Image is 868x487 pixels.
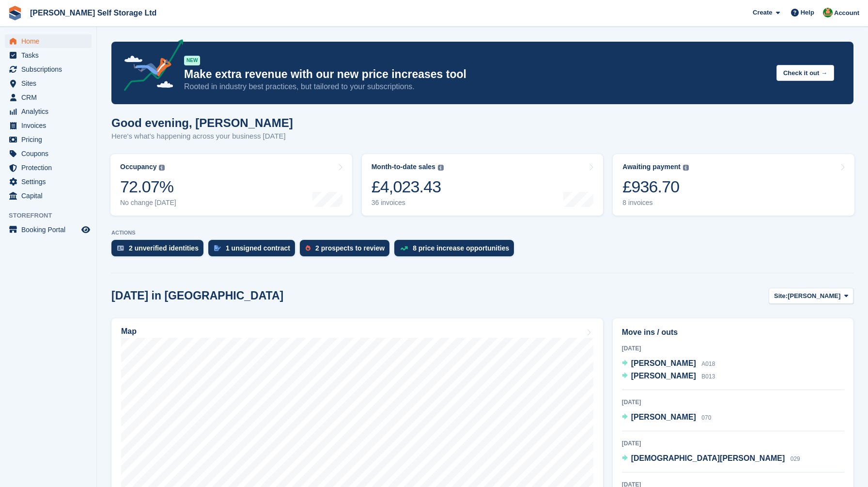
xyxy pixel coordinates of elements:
[111,131,293,142] p: Here's what's happening across your business [DATE]
[622,358,715,370] a: [PERSON_NAME] A018
[21,189,79,203] span: Capital
[184,67,769,81] p: Make extra revenue with our new price increases tool
[774,291,788,301] span: Site:
[622,439,844,448] div: [DATE]
[5,189,92,203] a: menu
[769,288,853,304] button: Site: [PERSON_NAME]
[117,245,124,251] img: verify_identity-adf6edd0f0f0b5bbfe63781bf79b02c33cf7c696d77639b501bdc392416b5a36.svg
[21,223,79,236] span: Booking Portal
[701,361,715,367] span: A018
[683,165,689,171] img: icon-info-grey-7440780725fd019a000dd9b08b2336e03edf1995a4989e88bcd33f0948082b44.svg
[5,119,92,132] a: menu
[622,453,800,465] a: [DEMOGRAPHIC_DATA][PERSON_NAME] 029
[823,8,833,17] img: Joshua Wild
[300,240,394,261] a: 2 prospects to review
[110,154,352,216] a: Occupancy 72.07% No change [DATE]
[121,327,137,336] h2: Map
[834,8,859,18] span: Account
[21,119,79,132] span: Invoices
[372,163,435,171] div: Month-to-date sales
[306,245,310,251] img: prospect-51fa495bee0391a8d652442698ab0144808aea92771e9ea1ae160a38d050c398.svg
[120,199,176,207] div: No change [DATE]
[788,291,840,301] span: [PERSON_NAME]
[5,34,92,48] a: menu
[9,211,96,220] span: Storefront
[701,373,715,380] span: B013
[413,244,509,252] div: 8 price increase opportunities
[111,240,208,261] a: 2 unverified identities
[5,91,92,104] a: menu
[184,81,769,92] p: Rooted in industry best practices, but tailored to your subscriptions.
[622,370,715,383] a: [PERSON_NAME] B013
[438,165,444,171] img: icon-info-grey-7440780725fd019a000dd9b08b2336e03edf1995a4989e88bcd33f0948082b44.svg
[21,91,79,104] span: CRM
[226,244,290,252] div: 1 unsigned contract
[613,154,854,216] a: Awaiting payment £936.70 8 invoices
[116,39,184,94] img: price-adjustments-announcement-icon-8257ccfd72463d97f412b2fc003d46551f7dbcb40ab6d574587a9cd5c0d94...
[622,344,844,353] div: [DATE]
[5,175,92,189] a: menu
[159,165,165,171] img: icon-info-grey-7440780725fd019a000dd9b08b2336e03edf1995a4989e88bcd33f0948082b44.svg
[5,48,92,62] a: menu
[622,199,689,207] div: 8 invoices
[21,147,79,160] span: Coupons
[631,359,696,367] span: [PERSON_NAME]
[21,34,79,48] span: Home
[5,133,92,146] a: menu
[5,63,92,76] a: menu
[622,327,844,338] h2: Move ins / outs
[622,398,844,407] div: [DATE]
[5,161,92,174] a: menu
[21,63,79,76] span: Subscriptions
[5,223,92,236] a: menu
[5,77,92,90] a: menu
[790,456,800,462] span: 029
[26,5,160,21] a: [PERSON_NAME] Self Storage Ltd
[701,414,711,421] span: 070
[315,244,385,252] div: 2 prospects to review
[622,411,712,424] a: [PERSON_NAME] 070
[5,105,92,118] a: menu
[120,163,156,171] div: Occupancy
[80,224,92,236] a: Preview store
[631,372,696,380] span: [PERSON_NAME]
[111,230,853,236] p: ACTIONS
[622,177,689,197] div: £936.70
[214,245,221,251] img: contract_signature_icon-13c848040528278c33f63329250d36e43548de30e8caae1d1a13099fd9432cc5.svg
[120,177,176,197] div: 72.07%
[21,133,79,146] span: Pricing
[394,240,519,261] a: 8 price increase opportunities
[776,65,834,81] button: Check it out →
[362,154,604,216] a: Month-to-date sales £4,023.43 36 invoices
[631,413,696,421] span: [PERSON_NAME]
[753,8,772,17] span: Create
[21,105,79,118] span: Analytics
[372,177,444,197] div: £4,023.43
[622,163,681,171] div: Awaiting payment
[21,175,79,189] span: Settings
[129,244,199,252] div: 2 unverified identities
[5,147,92,160] a: menu
[21,48,79,62] span: Tasks
[400,246,408,251] img: price_increase_opportunities-93ffe204e8149a01c8c9dc8f82e8f89637d9d84a8eef4429ea346261dce0b2c0.svg
[8,6,22,20] img: stora-icon-8386f47178a22dfd0bd8f6a31ec36ba5ce8667c1dd55bd0f319d3a0aa187defe.svg
[184,56,200,65] div: NEW
[372,199,444,207] div: 36 invoices
[21,161,79,174] span: Protection
[801,8,814,17] span: Help
[631,454,785,462] span: [DEMOGRAPHIC_DATA][PERSON_NAME]
[21,77,79,90] span: Sites
[111,116,293,129] h1: Good evening, [PERSON_NAME]
[111,289,283,302] h2: [DATE] in [GEOGRAPHIC_DATA]
[208,240,300,261] a: 1 unsigned contract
